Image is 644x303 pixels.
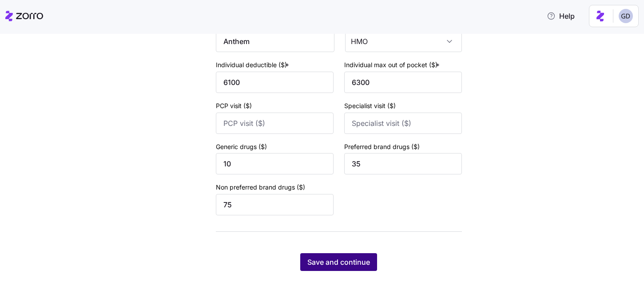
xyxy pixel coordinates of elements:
label: PCP visit ($) [216,101,252,111]
span: Save and continue [307,257,370,267]
label: Individual deductible ($) [216,60,291,70]
label: Individual max out of pocket ($) [344,60,441,70]
input: Network type [345,31,462,52]
img: 68a7f73c8a3f673b81c40441e24bb121 [619,9,633,23]
input: Carrier [216,31,334,52]
button: Help [540,7,582,25]
input: Non preferred brand drugs ($) [216,194,334,215]
input: PCP visit ($) [216,113,334,134]
input: Individual deductible ($) [216,72,334,93]
span: Help [547,11,575,21]
label: Generic drugs ($) [216,142,267,152]
input: Generic drugs ($) [216,153,334,174]
label: Non preferred brand drugs ($) [216,182,305,192]
input: Preferred brand drugs ($) [344,153,462,174]
label: Preferred brand drugs ($) [344,142,420,152]
input: Individual max out of pocket ($) [344,72,462,93]
input: Specialist visit ($) [344,113,462,134]
button: Save and continue [300,253,377,271]
label: Specialist visit ($) [344,101,396,111]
